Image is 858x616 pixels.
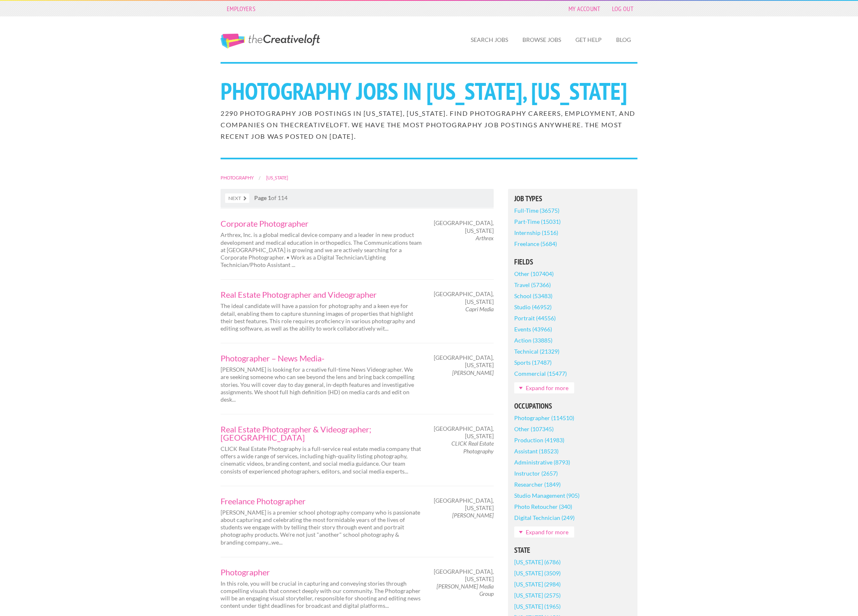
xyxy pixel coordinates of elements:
[434,568,494,583] span: [GEOGRAPHIC_DATA], [US_STATE]
[569,30,608,49] a: Get Help
[266,175,288,180] a: [US_STATE]
[221,425,422,441] a: Real Estate Photographer & Videographer; [GEOGRAPHIC_DATA]
[221,189,494,208] nav: of 114
[221,509,422,546] p: [PERSON_NAME] is a premier school photography company who is passionate about capturing and celeb...
[514,290,552,301] a: School (53483)
[221,580,422,610] p: In this role, you will be crucial in capturing and conveying stories through compelling visuals t...
[437,583,494,597] em: [PERSON_NAME] Media Group
[514,268,554,279] a: Other (107404)
[452,512,494,519] em: [PERSON_NAME]
[514,238,557,249] a: Freelance (5684)
[514,335,552,346] a: Action (33885)
[514,279,551,290] a: Travel (57366)
[514,205,559,216] a: Full-Time (36575)
[610,30,637,49] a: Blog
[514,512,575,523] a: Digital Technician (249)
[514,434,564,446] a: Production (41983)
[221,366,422,403] p: [PERSON_NAME] is looking for a creative full-time News Videographer. We are seeking someone who c...
[221,497,422,505] a: Freelance Photographer
[225,193,249,203] a: Next
[221,175,254,180] a: Photography
[221,231,422,269] p: Arthrex, Inc. is a global medical device company and a leader in new product development and medi...
[514,423,554,434] a: Other (107345)
[514,216,561,227] a: Part-Time (15031)
[514,382,574,393] a: Expand for more
[514,368,567,379] a: Commercial (15477)
[514,301,552,313] a: Studio (46952)
[514,490,580,501] a: Studio Management (905)
[514,526,574,538] a: Expand for more
[514,457,570,468] a: Administrative (8793)
[514,313,556,324] a: Portrait (44556)
[221,108,637,142] h2: 2290 Photography job postings in [US_STATE], [US_STATE]. Find Photography careers, employment, an...
[514,195,631,202] h5: Job Types
[465,306,494,313] em: Capri Media
[221,354,422,362] a: Photographer – News Media-
[221,79,637,103] h1: Photography Jobs in [US_STATE], [US_STATE]
[221,302,422,332] p: The ideal candidate will have a passion for photography and a keen eye for detail, enabling them ...
[514,601,561,612] a: [US_STATE] (1965)
[514,346,559,357] a: Technical (21329)
[514,556,561,568] a: [US_STATE] (6786)
[476,234,494,241] em: Arthrex
[608,3,637,14] a: Log Out
[254,194,271,201] strong: Page 1
[514,579,561,590] a: [US_STATE] (2984)
[514,446,559,457] a: Assistant (18523)
[514,547,631,554] h5: State
[514,227,558,238] a: Internship (1516)
[514,402,631,410] h5: Occupations
[434,497,494,512] span: [GEOGRAPHIC_DATA], [US_STATE]
[434,219,494,234] span: [GEOGRAPHIC_DATA], [US_STATE]
[514,412,574,423] a: Photographer (114510)
[452,369,494,376] em: [PERSON_NAME]
[434,354,494,369] span: [GEOGRAPHIC_DATA], [US_STATE]
[223,3,260,14] a: Employers
[514,501,572,512] a: Photo Retoucher (340)
[514,568,561,579] a: [US_STATE] (3509)
[434,290,494,305] span: [GEOGRAPHIC_DATA], [US_STATE]
[221,219,422,228] a: Corporate Photographer
[516,30,568,49] a: Browse Jobs
[221,445,422,475] p: CLICK Real Estate Photography is a full-service real estate media company that offers a wide rang...
[564,3,605,14] a: My Account
[221,290,422,299] a: Real Estate Photographer and Videographer
[514,258,631,266] h5: Fields
[221,34,320,48] a: The Creative Loft
[464,30,515,49] a: Search Jobs
[221,568,422,576] a: Photographer
[514,357,552,368] a: Sports (17487)
[434,425,494,440] span: [GEOGRAPHIC_DATA], [US_STATE]
[514,590,561,601] a: [US_STATE] (2575)
[514,324,552,335] a: Events (43966)
[514,479,561,490] a: Researcher (1849)
[451,440,494,454] em: CLICK Real Estate Photography
[514,468,558,479] a: Instructor (2657)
